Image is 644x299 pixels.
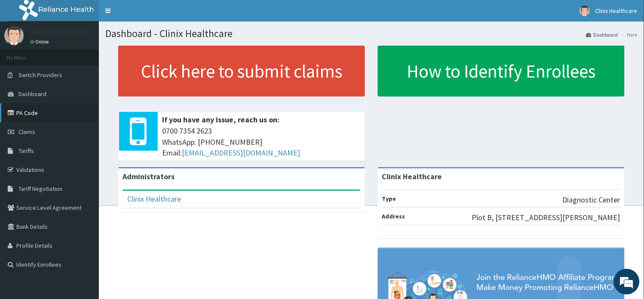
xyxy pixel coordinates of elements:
li: Here [619,31,638,38]
img: User Image [4,26,24,45]
span: Tariffs [18,147,34,155]
h1: Dashboard - Clinix Healthcare [105,28,638,39]
b: Administrators [123,171,175,181]
p: Clinix Healthcare [30,28,88,36]
strong: Clinix Healthcare [382,171,442,181]
b: Type [382,195,396,202]
p: Plot B, [STREET_ADDRESS][PERSON_NAME] [472,212,620,223]
a: Online [30,39,51,45]
a: Click here to submit claims [118,46,365,97]
span: 0700 7354 2623 WhatsApp: [PHONE_NUMBER] Email: [162,125,361,159]
img: User Image [580,6,590,16]
p: Diagnostic Center [563,194,620,206]
a: How to Identify Enrollees [378,46,625,97]
span: Claims [18,128,35,136]
span: Tariff Negotiation [18,185,62,193]
a: [EMAIL_ADDRESS][DOMAIN_NAME] [182,148,300,158]
a: Dashboard [586,31,618,38]
b: Address [382,212,405,220]
a: Clinix Healthcare [127,194,181,204]
span: Switch Providers [18,71,62,79]
b: If you have any issue, reach us on: [162,115,279,125]
span: Clinix Healthcare [595,7,638,15]
span: Dashboard [18,90,46,98]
